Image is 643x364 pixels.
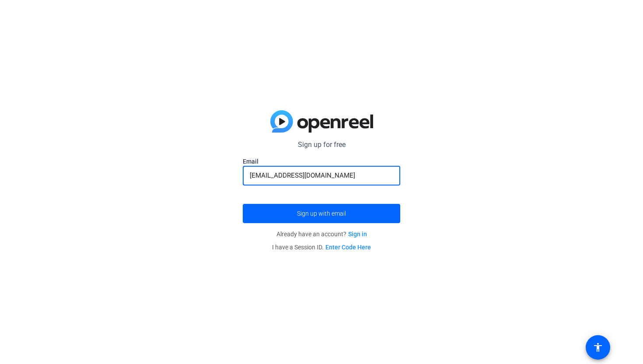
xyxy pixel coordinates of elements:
mat-icon: accessibility [593,342,603,353]
a: Sign in [348,231,367,238]
p: Sign up for free [243,140,400,150]
label: Email [243,157,400,166]
img: blue-gradient.svg [270,110,373,133]
button: Sign up with email [243,204,400,223]
span: Already have an account? [276,231,367,238]
span: I have a Session ID. [272,244,371,251]
a: Enter Code Here [325,244,371,251]
input: Enter Email Address [250,170,393,181]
